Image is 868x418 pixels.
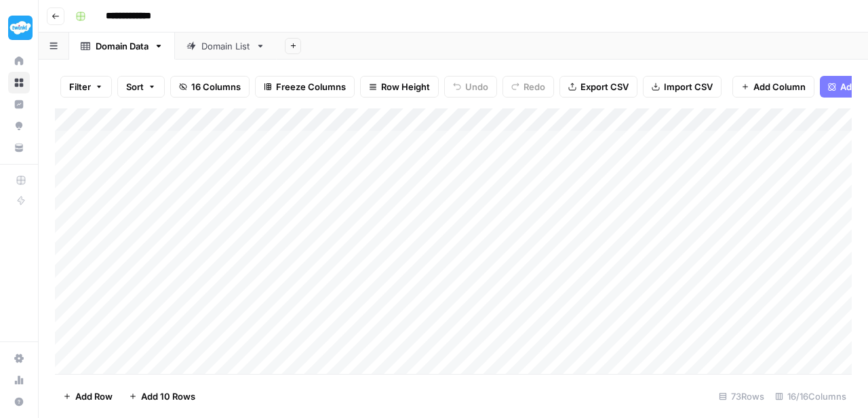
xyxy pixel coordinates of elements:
[255,76,355,98] button: Freeze Columns
[126,80,144,93] span: Sort
[444,76,497,98] button: Undo
[580,80,629,93] span: Export CSV
[170,76,250,98] button: 16 Columns
[770,385,852,407] div: 16/16 Columns
[664,80,713,93] span: Import CSV
[276,80,346,93] span: Freeze Columns
[60,76,112,98] button: Filter
[69,80,91,93] span: Filter
[141,390,195,403] span: Add 10 Rows
[8,115,30,137] a: Opportunities
[8,50,30,72] a: Home
[524,80,545,93] span: Redo
[8,348,30,369] a: Settings
[643,76,722,98] button: Import CSV
[8,93,30,115] a: Insights
[381,80,430,93] span: Row Height
[117,76,165,98] button: Sort
[121,385,203,407] button: Add 10 Rows
[8,137,30,159] a: Your Data
[201,39,250,53] div: Domain List
[191,80,241,93] span: 16 Columns
[360,76,439,98] button: Row Height
[8,369,30,391] a: Usage
[8,16,33,40] img: Twinkl Logo
[732,76,814,98] button: Add Column
[465,80,488,93] span: Undo
[96,39,149,53] div: Domain Data
[8,11,30,45] button: Workspace: Twinkl
[75,390,113,403] span: Add Row
[8,391,30,413] button: Help + Support
[55,385,121,407] button: Add Row
[559,76,637,98] button: Export CSV
[753,80,806,93] span: Add Column
[175,33,277,60] a: Domain List
[502,76,554,98] button: Redo
[69,33,175,60] a: Domain Data
[713,385,770,407] div: 73 Rows
[8,72,30,93] a: Browse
